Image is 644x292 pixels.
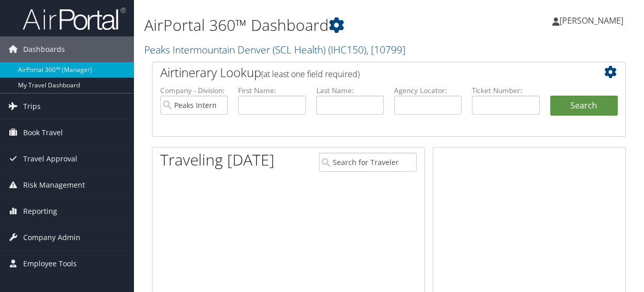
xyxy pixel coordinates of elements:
a: [PERSON_NAME] [552,5,634,36]
h1: AirPortal 360™ Dashboard [144,14,470,36]
a: Peaks Intermountain Denver (SCL Health) [144,43,405,57]
span: ( IHC150 ) [328,43,366,57]
button: Search [550,96,618,116]
label: First Name: [238,85,306,96]
span: Trips [23,94,41,119]
span: Travel Approval [23,146,77,172]
span: , [ 10799 ] [366,43,405,57]
h2: Airtinerary Lookup [160,64,579,81]
img: airportal-logo.png [23,7,126,31]
h1: Traveling [DATE] [160,149,275,171]
span: Employee Tools [23,251,77,277]
span: Risk Management [23,172,85,198]
span: Reporting [23,198,57,224]
label: Agency Locator: [394,85,462,96]
span: Book Travel [23,120,63,145]
label: Company - Division: [160,85,228,96]
input: Search for Traveler [319,153,417,172]
span: [PERSON_NAME] [560,15,623,26]
label: Ticket Number: [472,85,539,96]
span: (at least one field required) [261,68,360,80]
label: Last Name: [316,85,384,96]
span: Company Admin [23,225,80,250]
span: Dashboards [23,36,65,62]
